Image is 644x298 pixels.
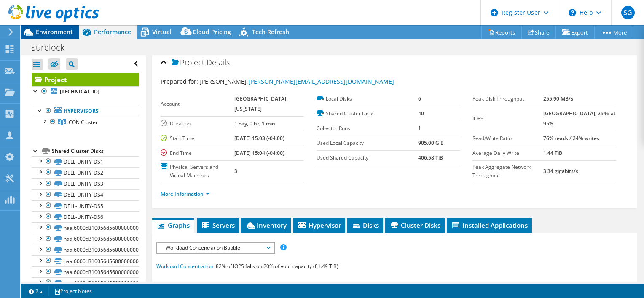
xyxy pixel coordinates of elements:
[543,135,599,142] b: 76% reads / 24% writes
[472,95,543,103] label: Peak Disk Throughput
[594,26,633,39] a: More
[52,146,139,156] div: Shared Cluster Disks
[317,95,418,103] label: Local Disks
[23,286,49,296] a: 2
[36,28,73,36] span: Environment
[621,6,635,19] span: SG
[32,156,139,167] a: DELL-UNITY-DS1
[297,221,341,229] span: Hypervisor
[199,77,394,85] span: [PERSON_NAME],
[543,149,562,157] b: 1.44 TiB
[317,109,418,118] label: Shared Cluster Disks
[152,28,172,36] span: Virtual
[418,125,421,132] b: 1
[317,139,418,147] label: Used Local Capacity
[543,95,573,102] b: 255.90 MB/s
[472,134,543,143] label: Read/Write Ratio
[207,57,230,67] span: Details
[32,106,139,117] a: Hypervisors
[472,114,543,123] label: IOPS
[234,120,275,127] b: 1 day, 0 hr, 1 min
[94,28,131,36] span: Performance
[216,263,338,270] span: 82% of IOPS falls on 20% of your capacity (81.49 TiB)
[481,26,522,39] a: Reports
[317,154,418,162] label: Used Shared Capacity
[32,73,139,86] a: Project
[32,167,139,178] a: DELL-UNITY-DS2
[555,26,595,39] a: Export
[161,77,198,85] label: Prepared for:
[234,168,237,175] b: 3
[234,149,284,157] b: [DATE] 15:04 (-04:00)
[234,135,284,142] b: [DATE] 15:03 (-04:00)
[245,221,287,229] span: Inventory
[161,149,235,157] label: End Time
[156,221,190,229] span: Graphs
[32,200,139,211] a: DELL-UNITY-DS5
[32,222,139,233] a: naa.6000d310056d5600000000000000005a
[543,168,578,175] b: 3.34 gigabits/s
[60,88,99,95] b: [TECHNICAL_ID]
[48,286,98,296] a: Project Notes
[156,263,215,270] span: Workload Concentration:
[569,9,576,16] svg: \n
[161,190,210,197] a: More Information
[32,277,139,288] a: naa.6000d310056d56000000000000000063
[418,95,421,102] b: 6
[352,221,379,229] span: Disks
[161,120,235,128] label: Duration
[32,266,139,277] a: naa.6000d310056d56000000000000000062
[521,26,556,39] a: Share
[193,28,231,36] span: Cloud Pricing
[248,77,394,85] a: [PERSON_NAME][EMAIL_ADDRESS][DOMAIN_NAME]
[472,163,543,180] label: Peak Aggregate Network Throughput
[161,100,235,108] label: Account
[161,243,270,253] span: Workload Concentration Bubble
[418,110,424,117] b: 40
[32,189,139,200] a: DELL-UNITY-DS4
[472,149,543,157] label: Average Daily Write
[161,163,235,180] label: Physical Servers and Virtual Machines
[32,245,139,255] a: naa.6000d310056d56000000000000000060
[161,134,235,143] label: Start Time
[172,59,204,67] span: Project
[32,234,139,245] a: naa.6000d310056d5600000000000000005f
[317,124,418,133] label: Collector Runs
[27,43,78,52] h1: Surelock
[389,221,440,229] span: Cluster Disks
[201,221,235,229] span: Servers
[418,139,444,146] b: 905.00 GiB
[32,211,139,222] a: DELL-UNITY-DS6
[451,221,528,229] span: Installed Applications
[69,119,98,126] span: CON Cluster
[234,95,287,112] b: [GEOGRAPHIC_DATA], [US_STATE]
[32,255,139,266] a: naa.6000d310056d56000000000000000061
[418,154,443,161] b: 406.58 TiB
[32,117,139,128] a: CON Cluster
[543,110,616,127] b: [GEOGRAPHIC_DATA], 2546 at 95%
[32,86,139,97] a: [TECHNICAL_ID]
[32,178,139,189] a: DELL-UNITY-DS3
[252,28,289,36] span: Tech Refresh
